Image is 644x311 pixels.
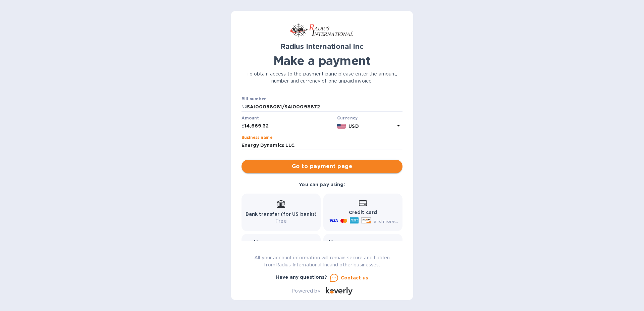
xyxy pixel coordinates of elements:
span: and more... [374,219,398,224]
b: Have any questions? [276,274,327,280]
b: Currency [337,115,358,120]
p: $ [241,122,245,129]
u: Contact us [341,275,368,280]
button: Go to payment page [241,160,402,173]
img: USD [337,124,346,128]
input: 0.00 [245,121,334,131]
b: Credit card [349,210,377,215]
b: USD [348,123,359,129]
b: Radius International Inc [280,42,364,51]
label: Amount [241,116,259,120]
label: Bill number [241,97,266,101]
p: All your account information will remain secure and hidden from Radius International Inc and othe... [241,254,402,268]
input: Enter bill number [247,102,402,112]
span: Go to payment page [247,162,397,170]
h1: Make a payment [241,54,402,68]
p: Powered by [291,288,320,295]
p: № [241,103,247,110]
p: To obtain access to the payment page please enter the amount, number and currency of one unpaid i... [241,70,402,85]
p: Free [246,218,317,225]
b: You can pay using: [299,182,345,187]
label: Business name [241,136,272,140]
b: Bank transfer (for US banks) [246,211,317,217]
input: Enter business name [241,141,402,151]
